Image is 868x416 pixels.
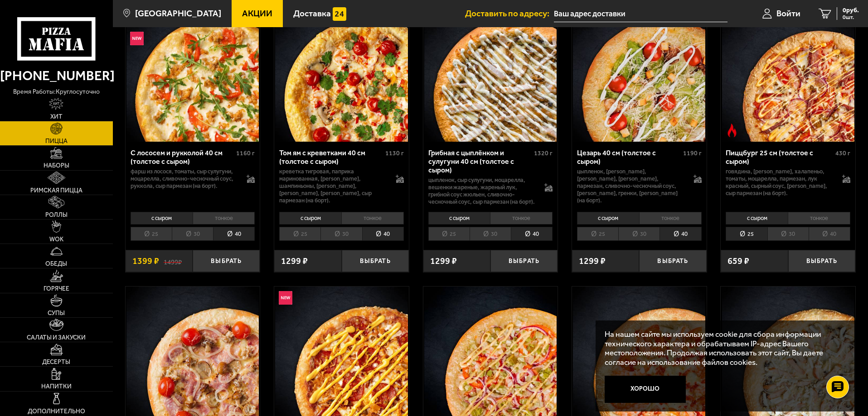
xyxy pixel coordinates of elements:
li: 40 [362,227,404,241]
span: Хит [50,114,63,120]
button: Выбрать [342,250,409,272]
li: 30 [767,227,809,241]
span: 1299 ₽ [579,257,606,266]
span: 1399 ₽ [132,257,159,266]
img: Новинка [130,32,144,45]
li: с сыром [428,212,490,225]
span: WOK [49,236,63,243]
span: 1160 г [236,149,255,157]
li: 25 [131,227,172,241]
li: с сыром [577,212,639,225]
a: Острое блюдоПиццбург 25 см (толстое с сыром) [721,10,855,142]
li: 40 [659,227,701,241]
span: Горячее [44,286,69,292]
li: тонкое [341,212,404,225]
li: 40 [511,227,553,241]
a: АкционныйНовинкаС лососем и рукколой 40 см (толстое с сыром) [126,10,260,142]
span: Напитки [41,383,72,390]
span: Акции [242,9,272,18]
span: Дополнительно [28,408,85,415]
span: Супы [48,310,65,316]
span: Наборы [44,163,69,169]
li: с сыром [279,212,341,225]
span: Римская пицца [30,187,82,194]
li: 25 [428,227,470,241]
li: 30 [618,227,659,241]
img: Цезарь 40 см (толстое с сыром) [573,10,705,142]
div: С лососем и рукколой 40 см (толстое с сыром) [131,148,234,166]
input: Ваш адрес доставки [554,5,727,22]
p: креветка тигровая, паприка маринованная, [PERSON_NAME], шампиньоны, [PERSON_NAME], [PERSON_NAME],... [279,168,387,204]
span: Войти [776,9,800,18]
span: Доставить по адресу: [465,9,554,18]
p: На нашем сайте мы используем cookie для сбора информации технического характера и обрабатываем IP... [605,330,842,367]
li: тонкое [639,212,702,225]
span: 0 руб. [843,7,859,14]
div: Том ям с креветками 40 см (толстое с сыром) [279,148,383,166]
p: цыпленок, [PERSON_NAME], [PERSON_NAME], [PERSON_NAME], пармезан, сливочно-чесночный соус, [PERSON... [577,168,684,204]
span: 1299 ₽ [281,257,308,266]
span: [GEOGRAPHIC_DATA] [135,9,221,18]
span: 1299 ₽ [430,257,457,266]
img: 15daf4d41897b9f0e9f617042186c801.svg [333,7,346,21]
a: Грибная с цыплёнком и сулугуни 40 см (толстое с сыром) [423,10,558,142]
img: Пиццбург 25 см (толстое с сыром) [722,10,854,142]
span: 1320 г [534,149,553,157]
s: 1499 ₽ [164,257,182,266]
li: 25 [279,227,320,241]
img: Острое блюдо [725,124,739,137]
button: Выбрать [788,250,855,272]
button: Хорошо [605,376,686,403]
span: Доставка [293,9,331,18]
li: тонкое [193,212,255,225]
span: 0 шт. [843,14,859,20]
img: Грибная с цыплёнком и сулугуни 40 см (толстое с сыром) [424,10,557,142]
button: Выбрать [193,250,260,272]
button: Выбрать [490,250,558,272]
p: фарш из лосося, томаты, сыр сулугуни, моцарелла, сливочно-чесночный соус, руккола, сыр пармезан (... [131,168,238,190]
span: Пицца [45,138,68,144]
div: Грибная с цыплёнком и сулугуни 40 см (толстое с сыром) [428,148,532,174]
a: Цезарь 40 см (толстое с сыром) [572,10,707,142]
img: Новинка [279,291,292,305]
li: 30 [320,227,362,241]
span: 659 ₽ [727,257,749,266]
li: 25 [577,227,618,241]
li: с сыром [131,212,193,225]
li: тонкое [788,212,850,225]
a: НовинкаТом ям с креветками 40 см (толстое с сыром) [274,10,409,142]
li: 40 [809,227,850,241]
img: Том ям с креветками 40 см (толстое с сыром) [275,10,407,142]
img: С лососем и рукколой 40 см (толстое с сыром) [126,10,259,142]
li: 25 [726,227,767,241]
button: Выбрать [639,250,706,272]
li: тонкое [490,212,553,225]
li: 30 [470,227,511,241]
div: Пиццбург 25 см (толстое с сыром) [726,148,833,166]
p: цыпленок, сыр сулугуни, моцарелла, вешенки жареные, жареный лук, грибной соус Жюльен, сливочно-че... [428,177,536,206]
span: 430 г [835,149,850,157]
span: Салаты и закуски [27,335,86,341]
div: Цезарь 40 см (толстое с сыром) [577,148,681,166]
span: Десерты [42,359,70,365]
li: с сыром [726,212,788,225]
span: 1130 г [385,149,404,157]
span: 1190 г [683,149,702,157]
span: Роллы [45,212,68,218]
span: Обеды [45,261,67,267]
li: 30 [172,227,213,241]
li: 40 [213,227,255,241]
p: говядина, [PERSON_NAME], халапеньо, томаты, моцарелла, пармезан, лук красный, сырный соус, [PERSO... [726,168,833,197]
